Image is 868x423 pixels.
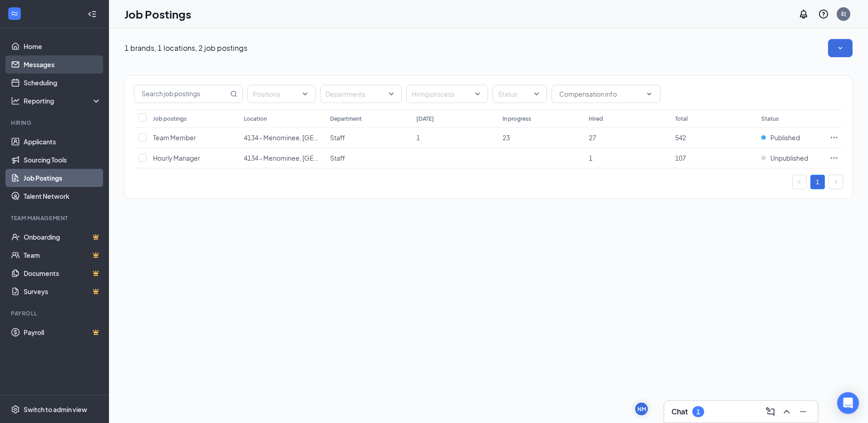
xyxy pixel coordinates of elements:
[559,89,642,99] input: Compensation info
[584,109,671,128] th: Hired
[829,175,843,189] button: right
[24,37,101,55] a: Home
[589,133,596,142] span: 27
[11,310,99,317] div: Payroll
[646,90,653,98] svg: ChevronDown
[239,148,325,168] td: 4134 - Menominee, MI
[325,128,412,148] td: Staff
[829,175,843,189] li: Next Page
[153,115,187,123] div: Job postings
[244,133,369,142] span: 4134 - Menominee, [GEOGRAPHIC_DATA]
[239,128,325,148] td: 4134 - Menominee, MI
[11,214,99,222] div: Team Management
[770,133,800,142] span: Published
[124,6,191,22] h1: Job Postings
[781,406,792,417] svg: ChevronUp
[24,264,101,282] a: DocumentsCrown
[24,282,101,300] a: SurveysCrown
[244,115,267,123] div: Location
[325,148,412,168] td: Staff
[412,109,498,128] th: [DATE]
[796,404,810,419] button: Minimize
[798,406,809,417] svg: Minimize
[230,90,237,98] svg: MagnifyingGlass
[24,55,101,74] a: Messages
[792,175,807,189] button: left
[330,115,362,123] div: Department
[330,133,345,142] span: Staff
[765,406,776,417] svg: ComposeMessage
[829,153,838,162] svg: Ellipses
[763,404,778,419] button: ComposeMessage
[498,109,584,128] th: In progress
[88,10,97,19] svg: Collapse
[797,179,802,185] span: left
[841,10,846,18] div: E(
[134,85,228,103] input: Search job postings
[757,109,825,128] th: Status
[153,133,196,142] span: Team Member
[792,175,807,189] li: Previous Page
[589,154,592,162] span: 1
[24,133,101,151] a: Applicants
[10,9,19,18] svg: WorkstreamLogo
[124,43,247,53] p: 1 brands, 1 locations, 2 job postings
[829,133,838,142] svg: Ellipses
[837,392,859,414] div: Open Intercom Messenger
[828,39,853,57] button: SmallChevronDown
[24,169,101,187] a: Job Postings
[11,119,99,127] div: Hiring
[637,405,646,413] div: NM
[24,228,101,246] a: OnboardingCrown
[818,9,829,20] svg: QuestionInfo
[11,96,20,105] svg: Analysis
[503,133,510,142] span: 23
[153,154,200,162] span: Hourly Manager
[11,405,20,414] svg: Settings
[330,154,345,162] span: Staff
[416,133,420,142] span: 1
[675,154,686,162] span: 107
[24,405,87,414] div: Switch to admin view
[244,154,369,162] span: 4134 - Menominee, [GEOGRAPHIC_DATA]
[24,74,101,92] a: Scheduling
[836,44,845,53] svg: SmallChevronDown
[24,151,101,169] a: Sourcing Tools
[798,9,809,20] svg: Notifications
[810,175,825,189] li: 1
[696,408,700,416] div: 1
[671,407,688,417] h3: Chat
[24,96,102,105] div: Reporting
[24,187,101,205] a: Talent Network
[770,153,808,162] span: Unpublished
[675,133,686,142] span: 542
[833,179,838,185] span: right
[671,109,757,128] th: Total
[811,175,824,189] a: 1
[24,323,101,341] a: PayrollCrown
[24,246,101,264] a: TeamCrown
[779,404,794,419] button: ChevronUp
